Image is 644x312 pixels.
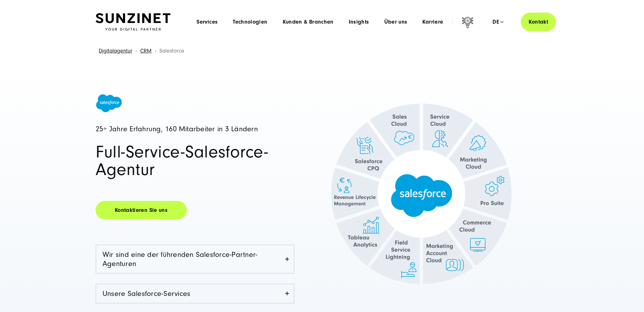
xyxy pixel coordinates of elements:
[96,143,294,179] h1: Full-Service-Salesforce-Agentur
[99,48,132,54] a: Digitalagentur
[96,13,170,31] img: SUNZINET Full Service Digital Agentur
[422,19,443,25] a: Karriere
[521,13,556,31] a: Kontakt
[384,19,408,25] a: Über uns
[96,284,294,303] a: Unsere Salesforce-Services
[492,19,503,25] div: de
[96,125,294,133] h4: 25+ Jahre Erfahrung, 160 Mitarbeiter in 3 Ländern
[283,19,334,25] a: Kunden & Branchen
[302,87,541,301] img: Full Service Salesforce Agentur SUNZINET
[96,94,122,113] img: Salesforce Logo - Salesforce agentur für salesforce beratung und implementierung SUNZINET
[96,201,187,219] a: Kontaktieren Sie uns
[233,19,267,25] a: Technologien
[159,48,184,54] span: Salesforce
[96,245,294,273] a: Wir sind eine der führenden Salesforce-Partner-Agenturen
[349,19,369,25] a: Insights
[197,19,218,25] a: Services
[140,48,152,54] a: CRM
